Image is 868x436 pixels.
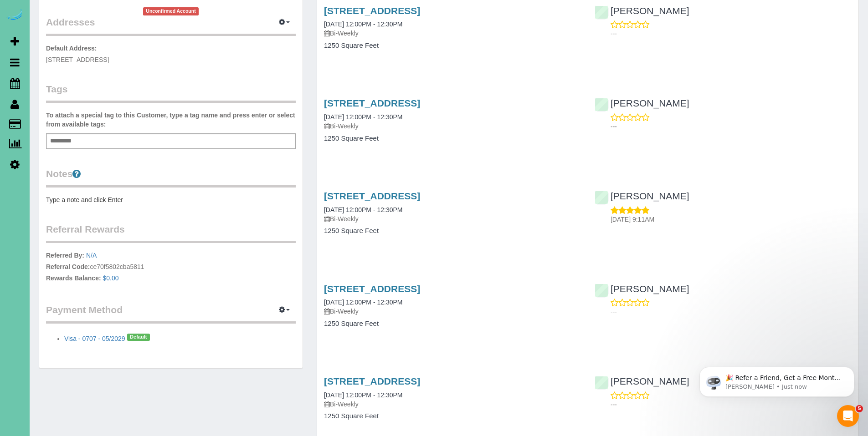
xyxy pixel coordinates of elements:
[611,307,852,316] p: ---
[595,5,689,16] a: [PERSON_NAME]
[324,284,420,294] a: [STREET_ADDRESS]
[46,251,84,260] label: Referred By:
[324,98,420,108] a: [STREET_ADDRESS]
[324,391,402,399] a: [DATE] 12:00PM - 12:30PM
[46,111,296,129] label: To attach a special tag to this Customer, type a tag name and press enter or select from availabl...
[595,98,689,108] a: [PERSON_NAME]
[324,206,402,213] a: [DATE] 12:00PM - 12:30PM
[324,122,581,131] p: Bi-Weekly
[324,376,420,386] a: [STREET_ADDRESS]
[46,262,90,271] label: Referral Code:
[5,9,24,22] img: Automaid Logo
[143,7,199,15] span: Unconfirmed Account
[324,29,581,38] p: Bi-Weekly
[324,320,581,328] h4: 1250 Square Feet
[324,20,402,28] a: [DATE] 12:00PM - 12:30PM
[595,191,689,201] a: [PERSON_NAME]
[595,284,689,294] a: [PERSON_NAME]
[611,29,852,38] p: ---
[324,135,581,142] h4: 1250 Square Feet
[103,274,119,282] a: $0.00
[127,334,150,341] span: Default
[324,113,402,121] a: [DATE] 12:00PM - 12:30PM
[64,335,125,342] a: Visa - 0707 - 05/2029
[46,82,296,103] legend: Tags
[324,42,581,50] h4: 1250 Square Feet
[46,56,109,63] span: [STREET_ADDRESS]
[46,44,97,53] label: Default Address:
[46,303,296,324] legend: Payment Method
[324,227,581,235] h4: 1250 Square Feet
[837,405,859,427] iframe: Intercom live chat
[611,400,852,409] p: ---
[611,122,852,131] p: ---
[686,348,868,411] iframe: Intercom notifications message
[46,223,296,243] legend: Referral Rewards
[324,191,420,201] a: [STREET_ADDRESS]
[46,274,101,283] label: Rewards Balance:
[611,215,852,224] p: [DATE] 9:11AM
[324,400,581,409] p: Bi-Weekly
[856,405,863,412] span: 5
[46,251,296,285] p: ce70f5802cba5811
[324,307,581,316] p: Bi-Weekly
[46,195,296,204] pre: Type a note and click Enter
[324,299,402,306] a: [DATE] 12:00PM - 12:30PM
[324,412,581,420] h4: 1250 Square Feet
[324,5,420,16] a: [STREET_ADDRESS]
[86,252,97,259] a: N/A
[595,376,689,386] a: [PERSON_NAME]
[324,214,581,223] p: Bi-Weekly
[46,167,296,188] legend: Notes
